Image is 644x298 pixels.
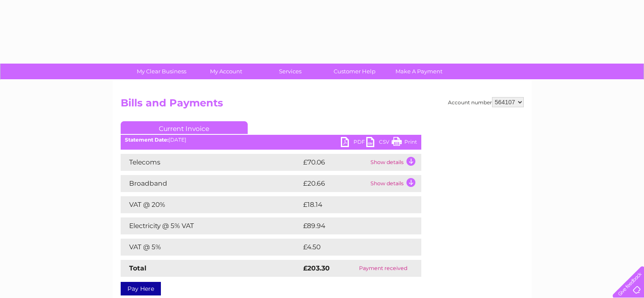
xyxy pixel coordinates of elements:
td: £89.94 [301,217,405,234]
a: Current Invoice [121,121,248,134]
div: [DATE] [121,137,421,143]
a: Customer Help [320,64,390,79]
b: Statement Date: [125,136,169,143]
td: Broadband [121,175,301,192]
td: £4.50 [301,239,401,256]
h2: Bills and Payments [121,97,524,113]
strong: Total [129,264,146,272]
td: Electricity @ 5% VAT [121,217,301,234]
strong: £203.30 [303,264,330,272]
td: £20.66 [301,175,368,192]
a: My Account [191,64,261,79]
a: CSV [366,137,392,149]
td: VAT @ 20% [121,196,301,213]
td: £70.06 [301,154,368,171]
a: Make A Payment [384,64,454,79]
a: Pay Here [121,282,161,295]
a: Services [255,64,325,79]
td: Payment received [345,260,421,277]
td: VAT @ 5% [121,239,301,256]
div: Account number [448,97,524,107]
a: PDF [341,137,366,149]
td: Show details [368,175,421,192]
a: My Clear Business [127,64,196,79]
td: Telecoms [121,154,301,171]
td: £18.14 [301,196,403,213]
a: Print [392,137,417,149]
td: Show details [368,154,421,171]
